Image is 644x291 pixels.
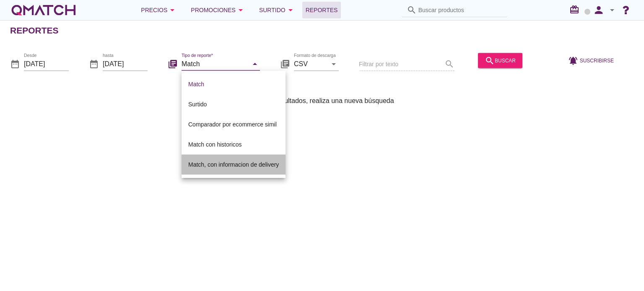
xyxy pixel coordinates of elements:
div: buscar [485,55,516,65]
i: arrow_drop_down [286,5,296,15]
i: arrow_drop_down [236,5,246,15]
button: Suscribirse [561,53,621,68]
button: buscar [478,53,522,68]
span: Suscribirse [580,57,614,64]
a: Reportes [302,2,341,18]
i: arrow_drop_down [250,59,260,69]
div: Precios [141,5,177,15]
i: library_books [168,59,178,69]
button: Promociones [184,2,252,18]
input: Buscar productos [418,3,502,17]
div: Surtido [259,5,296,15]
div: Match con historicos [188,139,279,149]
span: Sin resultados, realiza una nueva búsqueda [263,96,394,106]
i: search [407,5,417,15]
input: hasta [103,57,148,70]
div: Promociones [191,5,246,15]
div: Match [188,79,279,89]
i: search [485,55,495,65]
button: Precios [134,2,184,18]
div: Comparador por ecommerce simil [188,119,279,129]
div: Surtido [188,99,279,109]
i: person [590,4,607,16]
a: white-qmatch-logo [10,2,77,18]
input: Tipo de reporte* [182,57,248,70]
i: arrow_drop_down [167,5,177,15]
i: notifications_active [568,55,580,65]
i: arrow_drop_down [329,59,339,69]
i: arrow_drop_down [607,5,617,15]
i: library_books [280,59,290,69]
button: Surtido [252,2,302,18]
span: Reportes [306,5,338,15]
input: Desde [24,57,69,70]
i: date_range [10,59,20,69]
i: date_range [89,59,99,69]
input: Formato de descarga [294,57,327,70]
i: redeem [569,5,583,15]
h2: Reportes [10,24,59,37]
div: Match, con informacion de delivery [188,160,279,170]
